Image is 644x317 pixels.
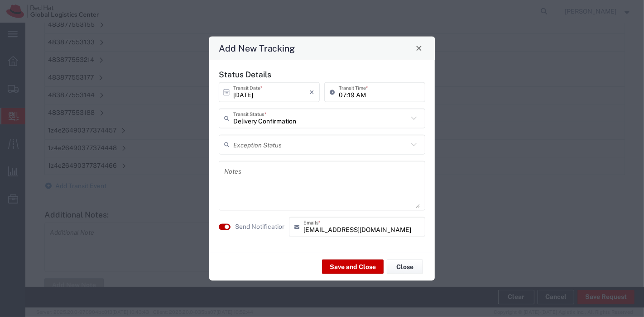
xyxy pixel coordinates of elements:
[235,222,284,232] agx-label: Send Notification
[322,260,384,274] button: Save and Close
[235,222,286,232] label: Send Notification
[309,85,314,99] i: ×
[413,42,425,54] button: Close
[387,260,423,274] button: Close
[219,42,295,55] h4: Add New Tracking
[219,69,425,79] h5: Status Details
